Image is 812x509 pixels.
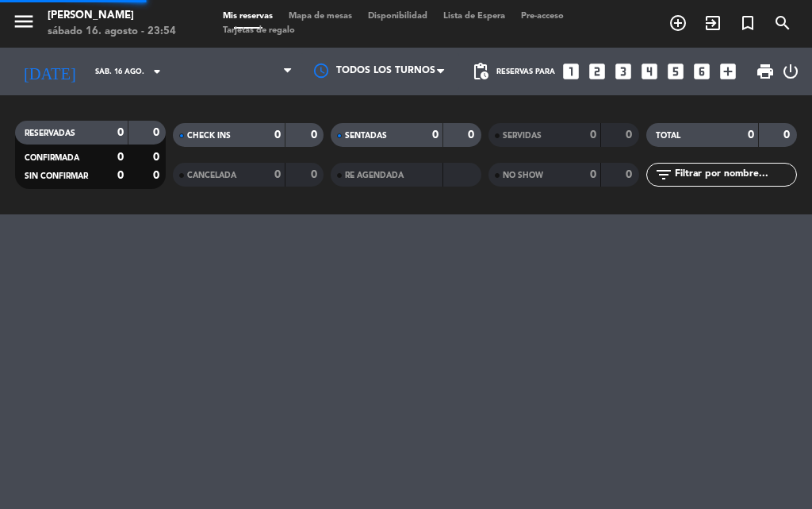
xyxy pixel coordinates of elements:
[345,132,387,140] span: SENTADAS
[153,170,163,181] strong: 0
[590,169,596,180] strong: 0
[360,12,435,21] span: Disponibilidad
[626,169,635,180] strong: 0
[695,10,730,37] span: WALK IN
[274,169,281,180] strong: 0
[665,61,686,82] i: looks_5
[117,127,124,138] strong: 0
[12,10,36,39] button: menu
[12,10,36,33] i: menu
[503,172,543,179] span: NO SHOW
[468,129,477,141] strong: 0
[730,10,765,37] span: Reserva especial
[496,67,555,76] span: Reservas para
[153,152,163,163] strong: 0
[561,61,581,82] i: looks_one
[587,61,607,82] i: looks_two
[703,13,722,33] i: exit_to_app
[738,13,757,33] i: turned_in_not
[691,61,712,82] i: looks_6
[311,169,320,180] strong: 0
[773,13,792,33] i: search
[25,129,75,137] span: RESERVADAS
[117,170,124,181] strong: 0
[215,12,281,21] span: Mis reservas
[781,62,800,81] i: power_settings_new
[590,129,596,141] strong: 0
[765,10,800,37] span: BUSCAR
[668,13,688,33] i: add_circle_outline
[48,24,176,40] div: sábado 16. agosto - 23:54
[187,132,231,140] span: CHECK INS
[25,172,88,180] span: SIN CONFIRMAR
[756,62,775,81] span: print
[673,166,796,183] input: Filtrar por nombre...
[117,152,124,163] strong: 0
[187,172,236,179] span: CANCELADA
[215,26,303,35] span: Tarjetas de regalo
[311,129,320,141] strong: 0
[613,61,634,82] i: looks_3
[781,48,800,95] div: LOG OUT
[25,154,79,162] span: CONFIRMADA
[513,12,572,21] span: Pre-acceso
[639,61,660,82] i: looks_4
[345,172,404,179] span: RE AGENDADA
[471,62,490,81] span: pending_actions
[626,129,635,141] strong: 0
[281,12,360,21] span: Mapa de mesas
[274,129,281,141] strong: 0
[147,62,167,81] i: arrow_drop_down
[656,132,680,140] span: TOTAL
[783,129,793,141] strong: 0
[48,8,176,24] div: [PERSON_NAME]
[12,56,87,87] i: [DATE]
[654,165,673,184] i: filter_list
[432,129,439,141] strong: 0
[153,127,163,138] strong: 0
[503,132,542,140] span: SERVIDAS
[661,10,695,37] span: RESERVAR MESA
[435,12,513,21] span: Lista de Espera
[718,61,738,82] i: add_box
[748,129,754,141] strong: 0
